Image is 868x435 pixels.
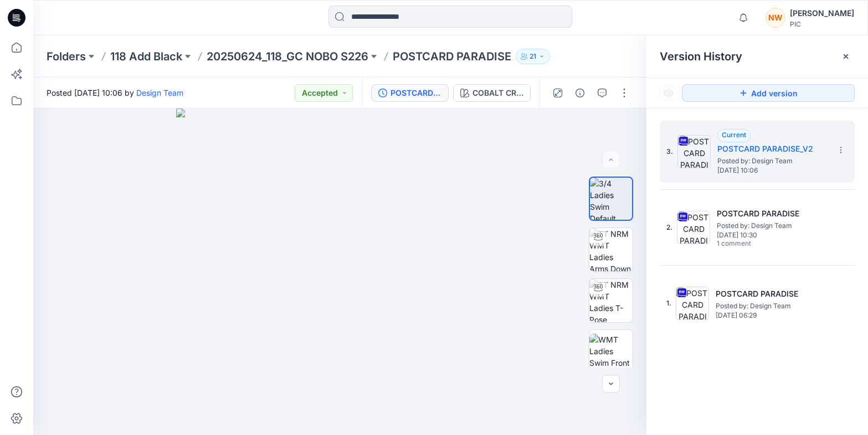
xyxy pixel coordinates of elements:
[717,167,828,174] span: [DATE] 10:06
[682,84,855,102] button: Add version
[176,108,503,435] img: eyJhbGciOiJIUzI1NiIsImtpZCI6IjAiLCJzbHQiOiJzZXMiLCJ0eXAiOiJKV1QifQ.eyJkYXRhIjp7InR5cGUiOiJzdG9yYW...
[717,231,828,239] span: [DATE] 10:30
[371,84,449,102] button: POSTCARD PARADISE_V2
[110,49,182,64] a: 118 Add Black
[716,301,826,312] span: Posted by: Design Team
[666,298,671,308] span: 1.
[391,87,441,99] div: POSTCARD PARADISE_V2
[717,207,828,220] h5: POSTCARD PARADISE
[677,135,711,168] img: POSTCARD PARADISE_V2
[717,240,794,248] span: 1 comment
[677,211,710,244] img: POSTCARD PARADISE
[666,222,672,232] span: 2.
[716,287,826,301] h5: POSTCARD PARADISE
[716,312,826,319] span: [DATE] 06:29
[841,52,850,61] button: Close
[590,178,632,220] img: 3/4 Ladies Swim Default
[666,147,673,157] span: 3.
[717,156,828,167] span: Posted by: Design Team
[571,84,589,102] button: Details
[530,50,536,63] p: 21
[766,8,785,28] div: NW
[136,88,183,97] a: Design Team
[207,49,368,64] a: 20250624_118_GC NOBO S226
[676,287,709,320] img: POSTCARD PARADISE
[516,49,550,64] button: 21
[589,279,633,322] img: TT NRM WMT Ladies T-Pose
[589,228,633,271] img: TT NRM WMT Ladies Arms Down
[47,87,183,99] span: Posted [DATE] 10:06 by
[660,84,677,102] button: Show Hidden Versions
[453,84,531,102] button: COBALT CRUSH
[717,220,828,231] span: Posted by: Design Team
[47,49,86,64] a: Folders
[722,131,746,139] span: Current
[717,142,828,156] h5: POSTCARD PARADISE_V2
[393,49,511,64] p: POSTCARD PARADISE
[589,334,633,369] img: WMT Ladies Swim Front
[660,50,742,63] span: Version History
[790,20,854,28] div: PIC
[472,87,523,99] div: COBALT CRUSH
[790,7,854,20] div: [PERSON_NAME]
